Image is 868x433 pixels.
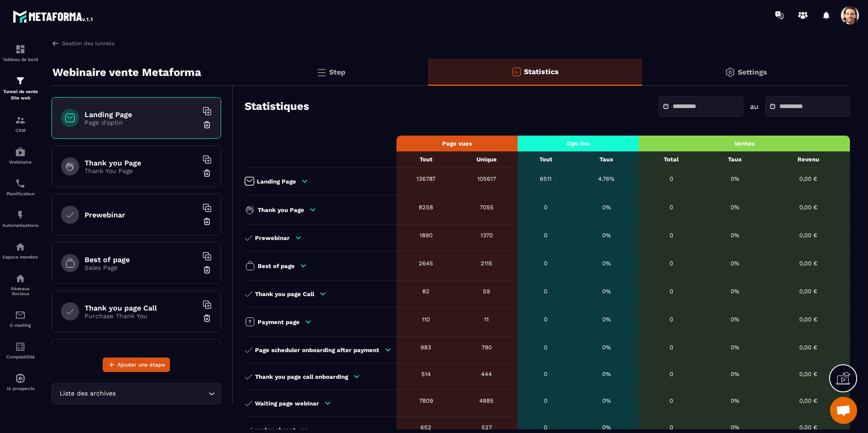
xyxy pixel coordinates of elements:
p: Réseaux Sociaux [2,286,38,296]
th: Taux [704,151,767,168]
div: 0 [522,232,570,239]
a: accountantaccountantComptabilité [2,334,38,366]
div: 8258 [401,204,451,211]
div: 0 [643,424,699,431]
div: 0,00 € [771,204,845,211]
div: 0,00 € [771,288,845,295]
img: logo [13,8,94,24]
div: 4885 [460,397,513,404]
div: 0 [522,371,570,377]
div: 0% [708,204,762,211]
p: IA prospects [2,386,38,391]
img: trash [203,217,212,226]
p: Settings [738,68,767,76]
div: 0% [708,371,762,377]
th: Tout [518,151,574,168]
div: 0% [708,260,762,267]
div: 0 [643,288,699,295]
div: 0 [522,344,570,351]
p: Page scheduler onboarding after payment [255,347,379,353]
div: 2645 [401,260,451,267]
p: Webinaire [2,160,38,165]
p: Step [329,68,345,76]
p: Thank you Page [258,207,304,213]
p: Best of page [258,263,295,269]
div: 0% [708,288,762,295]
div: 105617 [460,175,513,182]
div: 0% [579,288,634,295]
div: 11 [460,316,513,323]
div: 0,00 € [771,175,845,182]
div: 0 [522,316,570,323]
th: Unique [456,151,518,168]
img: formation [15,44,26,55]
p: Purchase Thank You [85,312,198,320]
div: 983 [401,344,451,351]
img: formation [15,75,26,86]
div: 82 [401,288,451,295]
div: 0% [708,175,762,182]
th: Taux [574,151,639,168]
div: 527 [460,424,513,431]
div: 0% [579,424,634,431]
div: 0,00 € [771,316,845,323]
p: Espace membre [2,254,38,259]
div: 0% [708,344,762,351]
h6: Landing Page [85,110,198,119]
div: 0% [708,232,762,239]
th: Revenu [766,151,850,168]
p: Payment page [258,319,300,325]
div: 1890 [401,232,451,239]
a: automationsautomationsEspace membre [2,235,38,266]
div: 0 [522,424,570,431]
h6: Best of page [85,255,198,264]
th: Ventes [639,136,850,151]
p: Thank You Page [85,167,198,174]
p: E-mailing [2,323,38,328]
p: Tunnel de vente Site web [2,89,38,101]
p: Sales Page [85,264,198,271]
a: automationsautomationsWebinaire [2,140,38,171]
p: Landing Page [257,178,296,185]
div: 0 [643,232,699,239]
a: automationsautomationsAutomatisations [2,203,38,235]
span: Liste des archives [57,389,118,399]
img: scheduler [15,178,26,189]
th: Page vues [396,136,518,151]
img: trash [203,265,212,274]
img: trash [203,120,212,129]
div: 0 [522,260,570,267]
div: 0,00 € [771,260,845,267]
button: Ajouter une étape [103,358,170,372]
div: 59 [460,288,513,295]
div: 652 [401,424,451,431]
div: 110 [401,316,451,323]
th: Total [639,151,704,168]
div: 6511 [522,175,570,182]
div: 0,00 € [771,344,845,351]
div: 7809 [401,397,451,404]
div: 0 [643,316,699,323]
p: Waiting page webinar [255,400,319,407]
div: 1370 [460,232,513,239]
span: Ajouter une étape [118,360,165,369]
input: Search for option [118,389,206,399]
img: stats-o.f719a939.svg [511,66,522,77]
th: Tout [396,151,456,168]
p: Tableau de bord [2,57,38,62]
a: schedulerschedulerPlanificateur [2,171,38,203]
div: 790 [460,344,513,351]
img: automations [15,241,26,252]
p: Page d'optin [85,119,198,126]
div: 0% [708,424,762,431]
div: 0 [643,344,699,351]
a: Gestion des tunnels [52,39,114,47]
img: formation [15,115,26,126]
p: Statistics [524,67,559,76]
p: Comptabilité [2,354,38,359]
img: bars.0d591741.svg [316,67,327,78]
p: Automatisations [2,223,38,228]
div: 0% [708,316,762,323]
div: 4.76% [579,175,634,182]
img: trash [203,169,212,178]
